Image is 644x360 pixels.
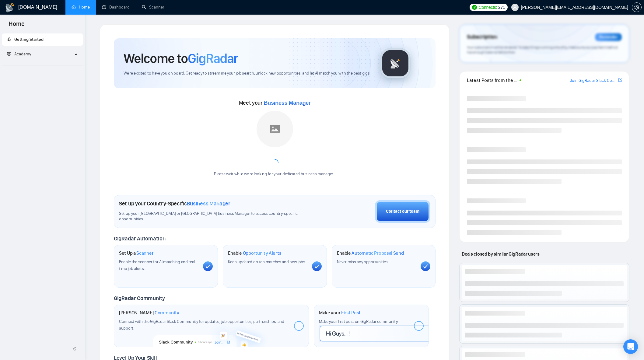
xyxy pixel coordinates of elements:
h1: Make your [319,310,361,316]
h1: Enable [228,250,282,256]
span: GigRadar Community [114,295,165,302]
span: 271 [498,4,505,11]
span: Meet your [239,100,311,106]
span: GigRadar [188,50,238,67]
li: Getting Started [2,33,83,46]
span: Make your first post on GigRadar community. [319,319,398,324]
span: Connects: [479,4,497,11]
span: Your subscription will be renewed. To keep things running smoothly, make sure your payment method... [467,45,618,55]
h1: Set up your Country-Specific [119,200,230,207]
span: Enable the scanner for AI matching and real-time job alerts. [119,259,196,271]
a: Join GigRadar Slack Community [570,77,617,84]
span: Academy [14,51,31,57]
span: Subscription [467,32,497,42]
a: homeHome [72,5,90,10]
span: First Post [341,310,361,316]
h1: Welcome to [124,50,238,67]
a: searchScanner [142,5,164,10]
span: rocket [7,37,11,41]
div: Please wait while we're looking for your dedicated business manager... [210,171,339,177]
span: Home [4,19,30,32]
span: Set up your [GEOGRAPHIC_DATA] or [GEOGRAPHIC_DATA] Business Manager to access country-specific op... [119,211,306,222]
span: setting [632,5,641,10]
div: Contact our team [386,208,419,215]
span: Deals closed by similar GigRadar users [459,249,542,259]
button: setting [632,2,642,12]
span: Never miss any opportunities. [337,259,389,264]
span: GigRadar Automation [114,235,165,242]
button: Contact our team [375,200,430,223]
a: dashboardDashboard [102,5,130,10]
span: Community [155,310,179,316]
div: Reminder [595,33,622,41]
span: Latest Posts from the GigRadar Community [467,76,518,84]
span: Automatic Proposal Send [352,250,404,256]
span: Keep updated on top matches and new jobs. [228,259,306,264]
span: Opportunity Alerts [243,250,282,256]
span: loading [271,159,278,166]
a: export [618,77,622,83]
span: Academy [7,51,31,57]
img: logo [5,3,15,12]
img: upwork-logo.png [472,5,477,10]
div: Open Intercom Messenger [623,339,638,354]
img: slackcommunity-bg.png [153,319,270,347]
img: placeholder.png [257,111,293,147]
span: export [618,78,622,82]
span: double-left [72,346,79,352]
h1: [PERSON_NAME] [119,310,179,316]
span: fund-projection-screen [7,52,11,56]
span: Getting Started [14,37,44,42]
a: setting [632,5,642,10]
span: Connect with the GigRadar Slack Community for updates, job opportunities, partnerships, and support. [119,319,284,331]
img: gigradar-logo.png [380,48,411,79]
span: We're excited to have you on board. Get ready to streamline your job search, unlock new opportuni... [124,71,370,76]
span: Business Manager [187,200,230,207]
li: Academy Homepage [2,63,83,67]
span: Scanner [136,250,153,256]
span: user [513,5,517,9]
h1: Set Up a [119,250,153,256]
span: Business Manager [264,100,311,106]
h1: Enable [337,250,404,256]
